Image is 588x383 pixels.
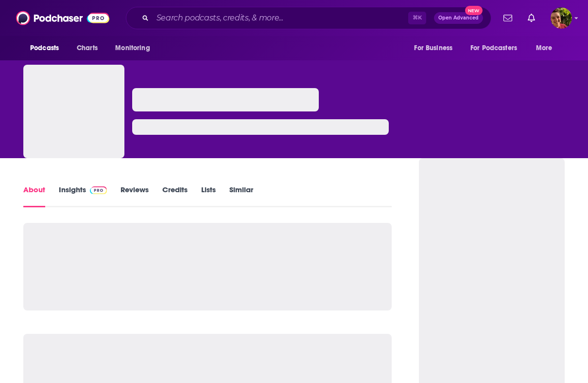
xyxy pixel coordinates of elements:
[551,7,572,29] button: Show profile menu
[201,185,216,207] a: Lists
[162,185,188,207] a: Credits
[524,10,539,26] a: Show notifications dropdown
[23,185,45,207] a: About
[551,7,572,29] span: Logged in as Marz
[465,6,483,15] span: New
[121,185,149,207] a: Reviews
[536,41,553,55] span: More
[438,16,479,20] span: Open Advanced
[464,39,531,57] button: open menu
[551,7,572,29] img: User Profile
[529,39,565,57] button: open menu
[470,41,517,55] span: For Podcasters
[153,10,408,26] input: Search podcasts, credits, & more...
[70,39,104,57] a: Charts
[90,186,107,194] img: Podchaser Pro
[500,10,516,26] a: Show notifications dropdown
[30,41,59,55] span: Podcasts
[115,41,150,55] span: Monitoring
[434,12,483,24] button: Open AdvancedNew
[108,39,162,57] button: open menu
[16,9,109,27] img: Podchaser - Follow, Share and Rate Podcasts
[23,39,71,57] button: open menu
[407,39,465,57] button: open menu
[414,41,452,55] span: For Business
[408,12,426,24] span: ⌘ K
[77,41,98,55] span: Charts
[126,7,491,29] div: Search podcasts, credits, & more...
[229,185,253,207] a: Similar
[59,185,107,207] a: InsightsPodchaser Pro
